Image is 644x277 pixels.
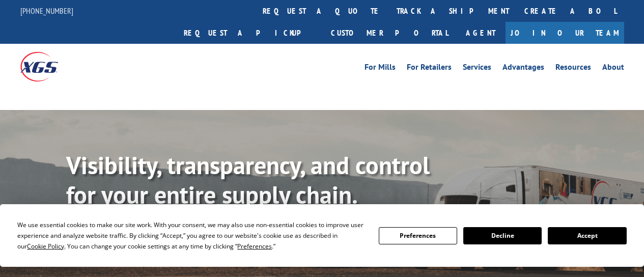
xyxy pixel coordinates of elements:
button: Preferences [379,227,457,244]
span: Preferences [237,242,272,251]
a: Resources [555,63,591,74]
a: For Retailers [407,63,452,74]
a: Advantages [502,63,544,74]
a: Customer Portal [323,22,456,44]
button: Decline [463,227,542,244]
span: Cookie Policy [27,242,64,251]
a: Join Our Team [506,22,624,44]
a: For Mills [365,63,396,74]
b: Visibility, transparency, and control for your entire supply chain. [66,149,430,210]
a: [PHONE_NUMBER] [20,6,73,16]
a: About [602,63,624,74]
div: We use essential cookies to make our site work. With your consent, we may also use non-essential ... [17,219,366,252]
a: Services [463,63,491,74]
a: Agent [456,22,506,44]
button: Accept [548,227,626,244]
a: Request a pickup [176,22,323,44]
